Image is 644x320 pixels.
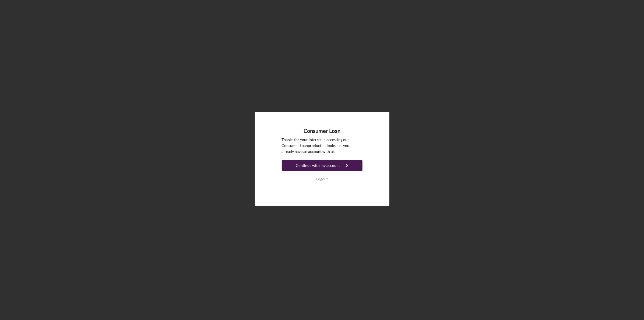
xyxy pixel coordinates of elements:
p: Thanks for your interest in accessing our Consumer Loan product! It looks like you already have a... [282,137,363,155]
a: Continue with my account [282,160,363,172]
div: Continue with my account [296,160,340,171]
div: Logout [316,174,328,184]
h4: Consumer Loan [304,128,340,134]
button: Logout [282,174,363,184]
button: Continue with my account [282,160,363,171]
